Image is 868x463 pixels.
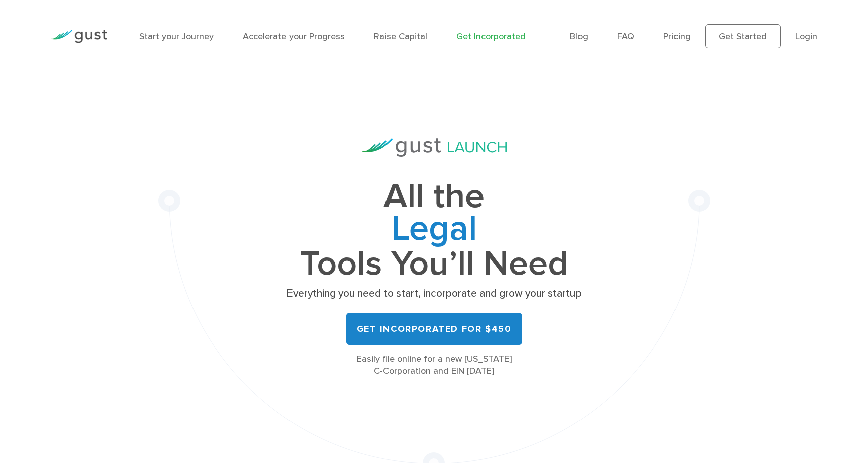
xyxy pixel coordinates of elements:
[456,31,526,42] a: Get Incorporated
[570,31,588,42] a: Blog
[283,287,585,301] p: Everything you need to start, incorporate and grow your startup
[617,31,634,42] a: FAQ
[283,213,585,248] span: Legal
[51,30,107,43] img: Gust Logo
[374,31,427,42] a: Raise Capital
[346,313,522,345] a: Get Incorporated for $450
[362,138,507,157] img: Gust Launch Logo
[139,31,214,42] a: Start your Journey
[663,31,691,42] a: Pricing
[795,31,817,42] a: Login
[283,353,585,377] div: Easily file online for a new [US_STATE] C-Corporation and EIN [DATE]
[283,181,585,280] h1: All the Tools You’ll Need
[243,31,345,42] a: Accelerate your Progress
[705,24,781,48] a: Get Started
